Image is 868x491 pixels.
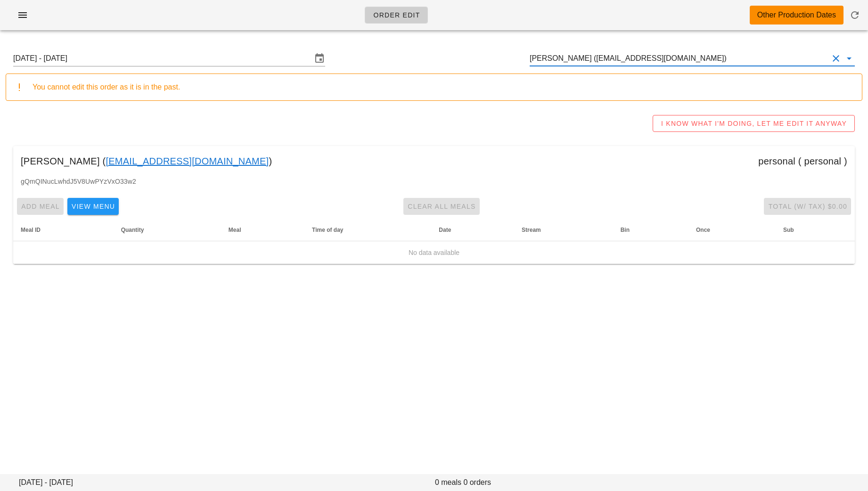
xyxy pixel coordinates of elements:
[312,227,343,233] span: Time of day
[71,203,115,210] span: View Menu
[13,219,114,241] th: Meal ID: Not sorted. Activate to sort ascending.
[621,227,630,233] span: Bin
[33,83,180,91] span: You cannot edit this order as it is in the past.
[21,227,41,233] span: Meal ID
[114,219,221,241] th: Quantity: Not sorted. Activate to sort ascending.
[365,7,428,24] a: Order Edit
[373,11,420,19] span: Order Edit
[653,115,855,132] button: I KNOW WHAT I'M DOING, LET ME EDIT IT ANYWAY
[13,176,855,194] div: gQmQINucLwhdJ5V8UwPYzVxO33w2
[613,219,688,241] th: Bin: Not sorted. Activate to sort ascending.
[221,219,304,241] th: Meal: Not sorted. Activate to sort ascending.
[431,219,514,241] th: Date: Not sorted. Activate to sort ascending.
[13,146,855,176] div: [PERSON_NAME] ( ) personal ( personal )
[106,154,269,169] a: [EMAIL_ADDRESS][DOMAIN_NAME]
[13,241,855,264] td: No data available
[229,227,241,233] span: Meal
[514,219,613,241] th: Stream: Not sorted. Activate to sort ascending.
[67,198,119,215] button: View Menu
[783,227,794,233] span: Sub
[439,227,451,233] span: Date
[304,219,431,241] th: Time of day: Not sorted. Activate to sort ascending.
[757,9,836,21] div: Other Production Dates
[121,227,144,233] span: Quantity
[661,120,847,127] span: I KNOW WHAT I'M DOING, LET ME EDIT IT ANYWAY
[522,227,541,233] span: Stream
[830,53,842,64] button: Clear Customer
[776,219,855,241] th: Sub: Not sorted. Activate to sort ascending.
[688,219,776,241] th: Once: Not sorted. Activate to sort ascending.
[696,227,710,233] span: Once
